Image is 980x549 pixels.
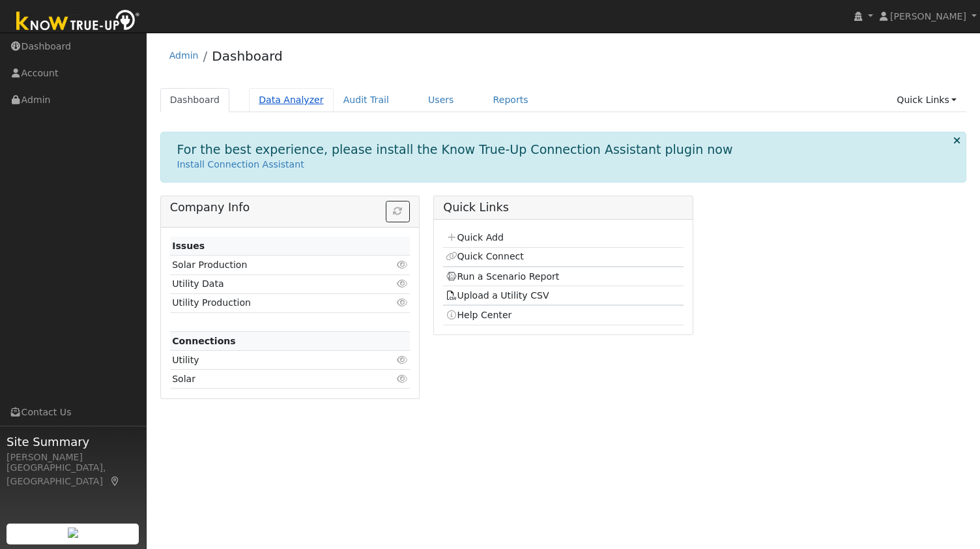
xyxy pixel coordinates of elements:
[170,370,371,389] td: Solar
[334,88,399,112] a: Audit Trail
[170,274,371,293] td: Utility Data
[418,88,464,112] a: Users
[10,7,147,37] img: Know True-Up
[443,201,683,215] h5: Quick Links
[446,232,504,243] a: Quick Add
[177,159,304,170] a: Install Connection Assistant
[7,433,139,451] span: Site Summary
[396,279,408,288] i: Click to view
[160,88,230,112] a: Dashboard
[172,336,236,346] strong: Connections
[887,88,966,112] a: Quick Links
[169,50,199,61] a: Admin
[172,241,205,251] strong: Issues
[170,256,371,274] td: Solar Production
[212,48,283,64] a: Dashboard
[249,88,334,112] a: Data Analyzer
[396,355,408,364] i: Click to view
[109,476,121,486] a: Map
[446,310,512,320] a: Help Center
[170,293,371,312] td: Utility Production
[396,260,408,269] i: Click to view
[396,374,408,383] i: Click to view
[170,201,410,215] h5: Company Info
[7,461,139,488] div: [GEOGRAPHIC_DATA], [GEOGRAPHIC_DATA]
[177,142,733,157] h1: For the best experience, please install the Know True-Up Connection Assistant plugin now
[396,298,408,307] i: Click to view
[68,527,78,538] img: retrieve
[7,451,139,464] div: [PERSON_NAME]
[446,271,560,282] a: Run a Scenario Report
[170,351,371,370] td: Utility
[483,88,538,112] a: Reports
[446,290,549,301] a: Upload a Utility CSV
[890,11,966,22] span: [PERSON_NAME]
[446,251,524,261] a: Quick Connect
